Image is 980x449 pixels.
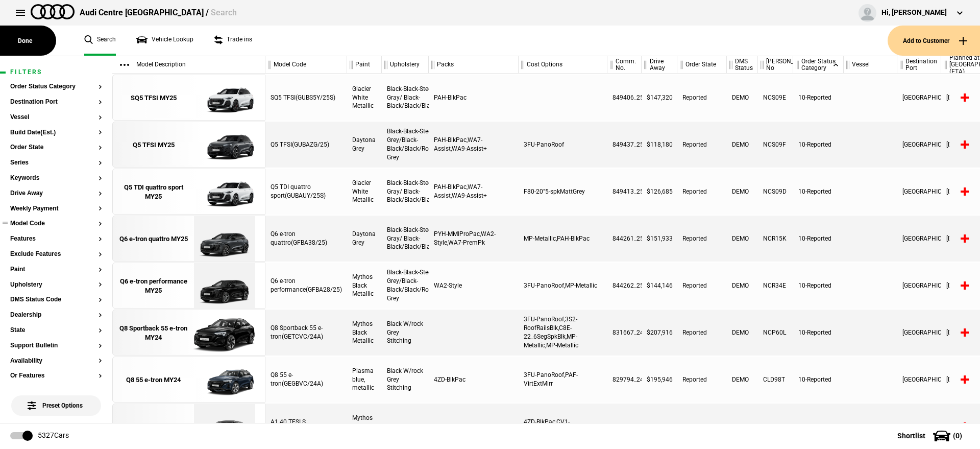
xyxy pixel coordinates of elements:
div: Daytona Grey [347,216,382,262]
div: [PERSON_NAME] No [758,56,793,74]
button: Order Status Category [10,83,102,90]
div: NCS09F [758,122,793,168]
div: PAH-BlkPac,WA7-Assist,WA9-Assist+ [429,122,519,168]
div: DEMO [727,310,758,356]
section: Destination Port [10,99,102,114]
div: Vessel [844,56,897,74]
div: 10-Reported [793,216,844,262]
section: Weekly Payment [10,205,102,221]
div: Reported [677,216,727,262]
button: Support Bulletin [10,342,102,349]
button: Paint [10,266,102,273]
img: Audi_GUBAZG_25_FW_6Y6Y_3FU_WA9_PAH_WA7_6FJ_PYH_F80_H65_(Nadin:_3FU_6FJ_C56_F80_H65_PAH_PYH_S9S_WA... [189,122,260,168]
div: 10-Reported [793,169,844,215]
div: 831667_24 [607,310,642,356]
div: 844261_25 [607,216,642,262]
div: SQ5 TFSI(GUBS5Y/25S) [265,75,347,121]
a: SQ5 TFSI MY25 [118,75,189,121]
button: Upholstery [10,281,102,289]
img: Audi_GFBA38_25_GX_6Y6Y_WA7_WA2_PAH_PYH_V39_QE2_VW5_(Nadin:_C03_PAH_PYH_QE2_SN8_V39_VW5_WA2_WA7)_e... [189,216,260,262]
div: NCR15K [758,216,793,262]
button: State [10,327,102,334]
button: Order State [10,144,102,151]
div: Black-Black-Steel Gray/ Black-Black/Black/Black [382,169,429,215]
div: $144,146 [642,263,677,309]
div: 829794_24 [607,357,642,403]
div: DMS Status [727,56,757,74]
div: $147,320 [642,75,677,121]
button: Availability [10,358,102,365]
div: 849406_25 [607,75,642,121]
div: NCS09D [758,169,793,215]
div: 10-Reported [793,75,844,121]
section: Paint [10,266,102,281]
button: Destination Port [10,99,102,106]
button: DMS Status Code [10,296,102,303]
a: Search [84,26,116,56]
div: Q8 Sportback 55 e-tron MY24 [118,324,189,342]
div: DEMO [727,216,758,262]
button: Series [10,159,102,167]
div: SQ5 TFSI MY25 [131,93,177,103]
div: Order State [677,56,726,74]
div: Glacier White Metallic [347,169,382,215]
button: Add to Customer [888,26,980,56]
section: Features [10,235,102,251]
div: 3FU-PanoRoof,3S2-RoofRailsBlk,C8E-22_6SegSpkBlk,MP-Metallic,MP-Metallic [519,310,607,356]
div: Audi Centre [GEOGRAPHIC_DATA] / [80,7,237,18]
div: NCR34E [758,263,793,309]
section: Model Code [10,220,102,235]
div: Q6 e-tron performance MY25 [118,277,189,295]
div: 10-Reported [793,122,844,168]
div: MP-Metallic,PAH-BlkPac [519,216,607,262]
div: Black-Black-Steel Grey/Black-Black/Black/Rock Grey [382,263,429,309]
div: 10-Reported [793,263,844,309]
a: Q8 Sportback 55 e-tron MY24 [118,310,189,356]
div: PAH-BlkPac [429,75,519,121]
div: PYH-MMIProPac,WA2-Style,WA7-PremPk [429,216,519,262]
div: Model Description [112,56,265,74]
div: DEMO [727,263,758,309]
img: Audi_GUBS5Y_25S_GX_2Y2Y_PAH_WA2_6FJ_53A_PYH_PWO_(Nadin:_53A_6FJ_C56_PAH_PWO_PYH_S9S_WA2)_ext.png [189,75,260,121]
span: Shortlist [897,432,925,439]
img: Audi_GETCVC_24A_MP_0E0E_C8E_MP_WQS-1_2MB_3FU_3S2_(Nadin:_1XP_2MB_3FU_3S2_4ZD_6FJ_C30_C8E_N5K_WQS_... [189,310,260,356]
div: [GEOGRAPHIC_DATA] [897,310,941,356]
div: 3FU-PanoRoof [519,122,607,168]
section: Series [10,159,102,175]
button: Vessel [10,114,102,121]
div: Mythos Black Metallic [347,263,382,309]
div: [GEOGRAPHIC_DATA] [897,263,941,309]
div: CLD98T [758,357,793,403]
div: F80-20"5-spkMattGrey [519,169,607,215]
div: Paint [347,56,381,74]
section: State [10,327,102,342]
div: DEMO [727,169,758,215]
section: Build Date(Est.) [10,129,102,145]
div: Q5 TFSI MY25 [133,140,175,150]
div: 849413_25 [607,169,642,215]
img: Audi_GFBA28_25_FW_0E0E_3FU_WA2_PAH_QE2_PY2_(Nadin:_3FU_58Q_C03_PAH_PY2_QE2_SN8_WA2)_ext.png [189,263,260,309]
a: Q6 e-tron performance MY25 [118,263,189,309]
div: 3FU-PanoRoof,PAF-VirtExtMirr [519,357,607,403]
section: Or Features [10,372,102,388]
section: Order State [10,144,102,159]
section: Upholstery [10,281,102,297]
button: Dealership [10,312,102,319]
section: Availability [10,358,102,373]
div: Q5 TFSI(GUBAZG/25) [265,122,347,168]
div: Hi, [PERSON_NAME] [881,8,947,18]
div: 5327 Cars [38,431,69,441]
div: Q5 TDI quattro sport MY25 [118,183,189,201]
a: Q5 TFSI MY25 [118,122,189,168]
div: Plasma blue, metallic [347,357,382,403]
div: PAH-BlkPac,WA7-Assist,WA9-Assist+ [429,169,519,215]
div: WA2-Style [429,263,519,309]
section: Exclude Features [10,251,102,266]
div: NCS09E [758,75,793,121]
div: Reported [677,357,727,403]
div: Mythos Black Metallic [347,310,382,356]
div: Q6 e-tron quattro(GFBA38/25) [265,216,347,262]
div: DEMO [727,122,758,168]
div: $207,916 [642,310,677,356]
div: DEMO [727,75,758,121]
